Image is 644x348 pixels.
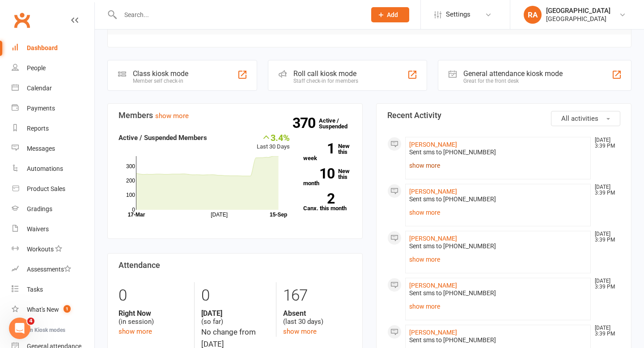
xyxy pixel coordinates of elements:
div: (so far) [201,309,270,326]
span: Sent sms to [PHONE_NUMBER] [409,149,496,156]
a: People [12,58,94,78]
strong: Right Now [119,309,187,318]
div: Last 30 Days [257,132,290,152]
div: What's New [27,306,59,313]
div: Gradings [27,205,52,212]
strong: 1 [303,142,335,155]
a: [PERSON_NAME] [409,329,457,336]
button: Add [371,7,409,22]
div: 0 [201,282,270,309]
a: 1New this week [303,143,352,161]
time: [DATE] 3:39 PM [590,184,620,196]
span: Settings [446,4,470,25]
div: Product Sales [27,185,65,192]
div: Waivers [27,225,49,233]
a: What's New1 [12,300,94,320]
div: (in session) [119,309,187,326]
div: Great for the front desk [463,78,563,84]
a: Tasks [12,280,94,300]
div: Roll call kiosk mode [293,69,358,78]
a: Automations [12,159,94,179]
time: [DATE] 3:39 PM [590,325,620,337]
strong: Absent [283,309,352,318]
div: 3.4% [257,132,290,142]
a: show more [409,300,587,313]
a: 10New this month [303,168,352,186]
a: Workouts [12,239,94,259]
div: Reports [27,125,49,132]
strong: Active / Suspended Members [119,134,207,142]
div: 0 [119,282,187,309]
a: show more [409,206,587,219]
strong: 370 [292,116,319,130]
a: Waivers [12,219,94,239]
div: General attendance kiosk mode [463,69,563,78]
div: (last 30 days) [283,309,352,326]
div: Payments [27,105,55,112]
div: Class kiosk mode [133,69,188,78]
div: 167 [283,282,352,309]
div: Assessments [27,266,71,273]
a: Assessments [12,259,94,280]
a: show more [409,159,587,172]
a: Reports [12,119,94,139]
div: Workouts [27,246,54,253]
a: Clubworx [11,9,33,31]
strong: 2 [303,192,335,205]
a: [PERSON_NAME] [409,282,457,289]
time: [DATE] 3:39 PM [590,137,620,149]
div: [GEOGRAPHIC_DATA] [546,7,610,15]
a: show more [155,112,189,120]
input: Search... [118,8,360,21]
a: [PERSON_NAME] [409,235,457,242]
button: All activities [551,111,620,126]
a: 370Active / Suspended [319,111,358,136]
a: [PERSON_NAME] [409,188,457,195]
div: [GEOGRAPHIC_DATA] [546,15,610,23]
a: show more [283,327,317,335]
a: [PERSON_NAME] [409,141,457,148]
time: [DATE] 3:39 PM [590,231,620,243]
a: Payments [12,98,94,119]
a: show more [409,253,587,266]
span: Sent sms to [PHONE_NUMBER] [409,336,496,344]
span: Add [387,11,398,18]
div: Member self check-in [133,78,188,84]
div: Calendar [27,85,52,92]
a: Dashboard [12,38,94,58]
span: Sent sms to [PHONE_NUMBER] [409,289,496,297]
h3: Recent Activity [387,111,620,120]
a: Calendar [12,78,94,98]
div: Automations [27,165,63,172]
h3: Members [119,111,352,120]
a: 2Canx. this month [303,193,352,211]
iframe: Intercom live chat [9,318,30,339]
span: Sent sms to [PHONE_NUMBER] [409,195,496,203]
span: All activities [561,115,598,123]
div: People [27,64,46,72]
span: 1 [64,305,71,313]
time: [DATE] 3:39 PM [590,278,620,290]
strong: [DATE] [201,309,270,318]
div: Tasks [27,286,43,293]
span: 4 [27,318,34,325]
a: show more [119,327,152,335]
div: Messages [27,145,55,152]
div: RA [524,6,542,24]
div: Dashboard [27,44,58,51]
strong: 10 [303,167,335,180]
a: Messages [12,139,94,159]
span: Sent sms to [PHONE_NUMBER] [409,242,496,250]
div: Staff check-in for members [293,78,358,84]
a: Product Sales [12,179,94,199]
h3: Attendance [119,261,352,270]
a: Gradings [12,199,94,219]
